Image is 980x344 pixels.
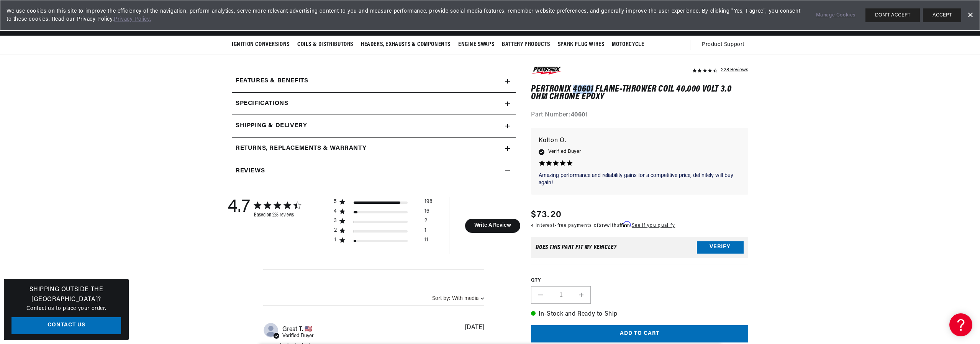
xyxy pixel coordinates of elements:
div: 3 [334,218,337,224]
h2: Shipping & Delivery [236,121,307,131]
div: Part Number: [531,111,748,121]
div: 4.7 [228,197,250,218]
summary: Returns, Replacements & Warranty [232,138,516,160]
div: 198 [424,198,433,208]
strong: 40601 [571,112,588,118]
h2: Reviews [236,166,265,176]
summary: Battery Products [498,36,554,54]
p: Amazing performance and reliability gains for a competitive price, definitely will buy again! [539,172,741,187]
p: Contact us to place your order. [11,305,121,313]
div: 1 [424,227,426,237]
a: See if you qualify - Learn more about Affirm Financing (opens in modal) [632,223,675,228]
summary: Shipping & Delivery [232,115,516,137]
div: 1 [334,237,337,244]
summary: Features & Benefits [232,70,516,92]
summary: Specifications [232,93,516,115]
p: 4 interest-free payments of with . [531,222,675,229]
div: 2 star by 1 reviews [334,227,433,237]
span: Sort by: [432,296,450,301]
div: Based on 228 reviews [254,212,301,218]
h1: PerTronix 40601 Flame-Thrower Coil 40,000 Volt 3.0 ohm Chrome Epoxy [531,85,748,101]
span: Verified Buyer [548,148,581,156]
div: With media [452,296,479,301]
button: Verify [697,241,744,254]
div: 228 Reviews [721,65,748,74]
label: QTY [531,277,748,284]
span: Product Support [702,41,744,49]
div: [DATE] [465,324,484,331]
div: 5 star by 198 reviews [334,198,433,208]
summary: Motorcycle [608,36,648,54]
summary: Headers, Exhausts & Components [357,36,454,54]
span: Engine Swaps [458,41,494,49]
button: Sort by:With media [432,296,484,301]
h3: Shipping Outside the [GEOGRAPHIC_DATA]? [11,285,121,305]
span: Headers, Exhausts & Components [361,41,451,49]
a: Manage Cookies [816,11,855,20]
span: Spark Plug Wires [558,41,605,49]
h2: Features & Benefits [236,76,308,86]
p: In-Stock and Ready to Ship [531,310,748,319]
span: Verified Buyer [282,333,314,338]
span: Ignition Conversions [232,41,290,49]
a: Dismiss Banner [964,10,976,21]
div: 16 [424,208,429,218]
summary: Engine Swaps [454,36,498,54]
div: 5 [334,198,337,205]
summary: Ignition Conversions [232,36,293,54]
button: DON'T ACCEPT [865,8,920,22]
span: Great T. [282,325,312,333]
span: Battery Products [502,41,550,49]
span: Affirm [617,221,631,227]
p: Kolton O. [539,136,741,146]
span: Motorcycle [612,41,644,49]
div: 3 star by 2 reviews [334,218,433,227]
summary: Product Support [702,36,748,54]
div: 1 star by 11 reviews [334,237,433,246]
h2: Specifications [236,99,288,109]
div: 2 [334,227,337,234]
span: Coils & Distributors [297,41,353,49]
a: Privacy Policy. [114,16,151,22]
summary: Reviews [232,160,516,182]
span: $19 [599,223,606,228]
a: Contact Us [11,317,121,334]
span: We use cookies on this site to improve the efficiency of the navigation, perform analytics, serve... [7,7,805,23]
div: 2 [424,218,427,227]
button: ACCEPT [923,8,961,22]
button: Write A Review [465,219,520,233]
div: 11 [424,237,428,246]
summary: Coils & Distributors [293,36,357,54]
button: Add to cart [531,325,748,342]
div: 4 [334,208,337,215]
div: Does This part fit My vehicle? [536,244,616,251]
span: $73.20 [531,208,562,222]
h2: Returns, Replacements & Warranty [236,144,366,154]
div: 4 star by 16 reviews [334,208,433,218]
summary: Spark Plug Wires [554,36,608,54]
